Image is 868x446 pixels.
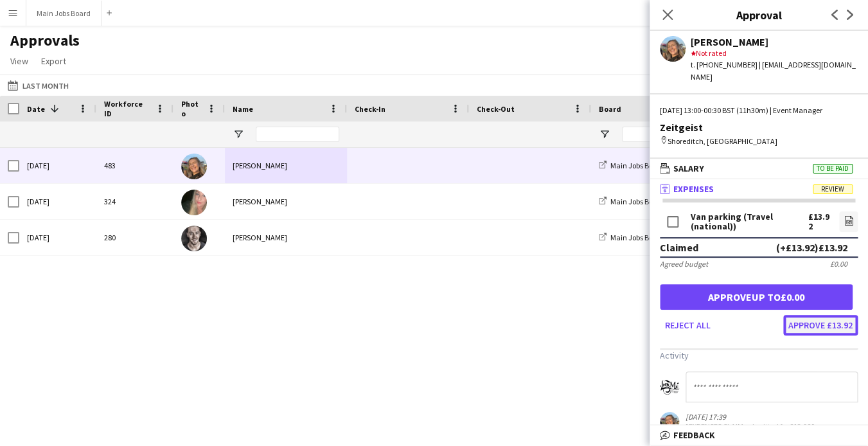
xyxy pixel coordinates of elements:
[691,212,808,231] div: Van parking (Travel (national))
[41,55,66,67] span: Export
[673,163,704,174] span: Salary
[233,104,253,114] span: Name
[673,429,715,441] span: Feedback
[10,55,28,67] span: View
[830,259,847,269] div: £0.00
[256,127,339,142] input: Name Filter Input
[660,105,858,116] div: [DATE] 13:00-00:30 BST (11h30m) | Event Manager
[610,233,664,242] span: Main Jobs Board
[813,184,853,194] span: Review
[355,104,385,114] span: Check-In
[599,197,664,206] a: Main Jobs Board
[660,315,716,335] button: Reject all
[19,148,96,183] div: [DATE]
[225,220,347,255] div: [PERSON_NAME]
[19,184,96,219] div: [DATE]
[5,78,71,93] button: Last Month
[610,197,664,206] span: Main Jobs Board
[660,241,698,254] div: Claimed
[691,59,858,82] div: t. [PHONE_NUMBER] | [EMAIL_ADDRESS][DOMAIN_NAME]
[660,412,679,431] app-user-avatar: Rebecca Kitto
[776,241,847,254] div: (+£13.92) £13.92
[686,422,814,431] div: "EXPENSES CLAIM submitted for £13.92"
[96,220,173,255] div: 280
[181,154,207,179] img: Rebecca Kitto
[808,212,831,231] div: £13.92
[36,53,71,69] a: Export
[660,121,858,133] div: Zeitgeist
[26,1,102,26] button: Main Jobs Board
[783,315,858,335] button: Approve £13.92
[691,36,858,48] div: [PERSON_NAME]
[650,425,868,445] mat-expansion-panel-header: Feedback
[813,164,853,174] span: To be paid
[225,184,347,219] div: [PERSON_NAME]
[96,184,173,219] div: 324
[660,259,708,269] div: Agreed budget
[233,129,244,140] button: Open Filter Menu
[650,6,868,23] h3: Approval
[650,179,868,199] mat-expansion-panel-header: ExpensesReview
[225,148,347,183] div: [PERSON_NAME]
[599,233,664,242] a: Main Jobs Board
[19,220,96,255] div: [DATE]
[599,129,610,140] button: Open Filter Menu
[599,161,664,170] a: Main Jobs Board
[686,412,814,422] div: [DATE] 17:39
[673,183,714,195] span: Expenses
[181,226,207,251] img: Arthur Thomas
[5,53,33,69] a: View
[104,99,150,118] span: Workforce ID
[96,148,173,183] div: 483
[660,284,853,310] button: Approveup to£0.00
[599,104,621,114] span: Board
[650,159,868,178] mat-expansion-panel-header: SalaryTo be paid
[27,104,45,114] span: Date
[610,161,664,170] span: Main Jobs Board
[181,190,207,215] img: Emma Kelly
[181,99,202,118] span: Photo
[622,127,712,142] input: Board Filter Input
[660,350,858,361] h3: Activity
[691,48,858,59] div: Not rated
[660,136,858,147] div: Shoreditch, [GEOGRAPHIC_DATA]
[477,104,515,114] span: Check-Out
